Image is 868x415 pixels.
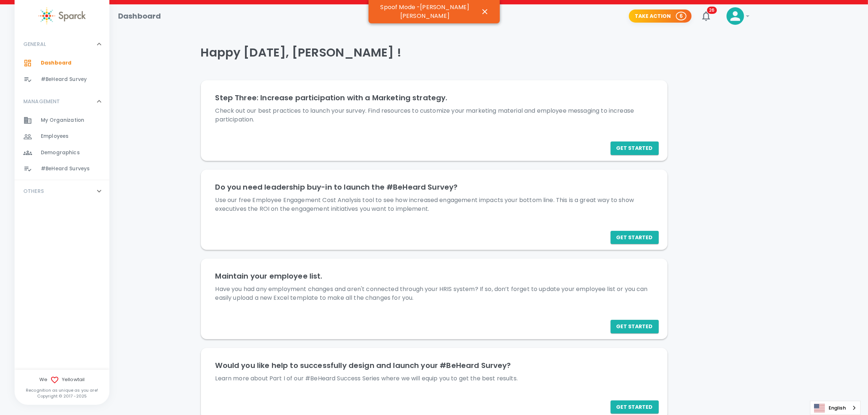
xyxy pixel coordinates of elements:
a: #BeHeard Survey [15,71,109,88]
span: Demographics [41,149,80,156]
p: Learn more about Part I of our #BeHeard Success Series where we will equip you to get the best re... [215,374,653,383]
button: Get Started [611,320,659,333]
h1: Dashboard [118,10,161,22]
button: Take Action 6 [629,9,692,23]
p: GENERAL [23,40,46,48]
aside: Language selected: English [810,401,861,415]
h4: Happy [DATE], [PERSON_NAME] ! [201,45,667,60]
button: Get Started [611,231,659,244]
a: Dashboard [15,55,109,71]
div: OTHERS [15,180,109,202]
p: Use our free Employee Engagement Cost Analysis tool to see how increased engagement impacts your ... [215,196,653,213]
p: Have you had any employment changes and aren't connected through your HRIS system? If so, don’t f... [215,285,653,302]
a: My Organization [15,112,109,128]
span: 26 [707,7,717,14]
p: OTHERS [23,187,44,195]
div: GENERAL [15,33,109,55]
button: 26 [697,7,715,25]
p: Copyright © 2017 - 2025 [15,393,109,399]
span: Dashboard [41,59,71,67]
img: Sparck logo [38,7,86,24]
span: #BeHeard Surveys [41,165,90,172]
a: Sparck logo [15,7,109,24]
a: Demographics [15,145,109,161]
span: #BeHeard Survey [41,76,87,83]
span: Employees [41,133,69,140]
a: #BeHeard Surveys [15,161,109,177]
p: MANAGEMENT [23,98,60,105]
a: English [810,401,860,415]
div: MANAGEMENT [15,90,109,112]
h6: Would you like help to successfully design and launch your #BeHeard Survey? [215,360,653,371]
h6: Do you need leadership buy-in to launch the #BeHeard Survey? [215,181,653,193]
h6: Step Three: Increase participation with a Marketing strategy. [215,92,653,104]
span: We Yellowtail [15,376,109,384]
button: Get Started [611,141,659,155]
div: Language [810,401,861,415]
a: Employees [15,128,109,144]
p: 6 [680,12,683,20]
h6: Maintain your employee list. [215,270,653,282]
div: GENERAL [15,55,109,90]
button: Get Started [611,400,659,414]
div: MANAGEMENT [15,112,109,180]
p: Recognition as unique as you are! [15,387,109,393]
span: My Organization [41,117,84,124]
p: Check out our best practices to launch your survey. Find resources to customize your marketing ma... [215,106,653,124]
